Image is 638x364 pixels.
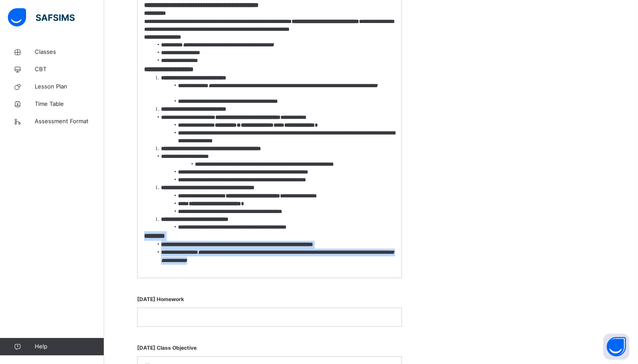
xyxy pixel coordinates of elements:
button: Open asap [603,334,629,360]
span: [DATE] Class Objective [137,340,402,356]
span: Classes [35,48,104,56]
span: [DATE] Homework [137,291,402,308]
span: CBT [35,65,104,74]
span: Assessment Format [35,117,104,126]
span: Help [35,342,104,351]
span: Lesson Plan [35,82,104,91]
span: Time Table [35,100,104,108]
img: safsims [8,8,75,26]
